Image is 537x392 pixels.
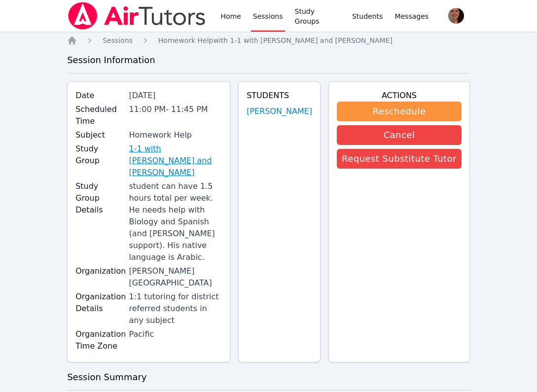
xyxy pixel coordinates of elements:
[129,328,222,340] div: Pacific
[67,2,207,30] img: Air Tutors
[129,90,222,102] div: [DATE]
[75,265,123,277] label: Organization
[337,125,462,145] button: Cancel
[337,149,462,169] button: Request Substitute Tutor
[75,291,123,315] label: Organization Details
[67,53,470,67] h3: Session Information
[129,291,222,326] div: 1:1 tutoring for district referred students in any subject
[337,102,462,121] button: Reschedule
[129,180,222,263] div: student can have 1.5 hours total per week. He needs help with Biology and Spanish (and [PERSON_NA...
[75,104,123,127] label: Scheduled Time
[75,143,123,167] label: Study Group
[337,90,462,102] h4: Actions
[75,328,123,352] label: Organization Time Zone
[129,265,222,289] div: [PERSON_NAME][GEOGRAPHIC_DATA]
[75,129,123,141] label: Subject
[75,90,123,102] label: Date
[103,36,133,44] span: Sessions
[103,36,133,45] a: Sessions
[158,36,393,44] span: Homework Help with 1-1 with [PERSON_NAME] and [PERSON_NAME]
[67,36,470,45] nav: Breadcrumb
[158,36,393,45] a: Homework Helpwith 1-1 with [PERSON_NAME] and [PERSON_NAME]
[247,106,312,117] a: [PERSON_NAME]
[129,143,222,178] a: 1-1 with [PERSON_NAME] and [PERSON_NAME]
[67,370,470,384] h3: Session Summary
[129,104,222,115] div: 11:00 PM - 11:45 PM
[75,180,123,216] label: Study Group Details
[247,90,312,102] h4: Students
[129,129,222,141] div: Homework Help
